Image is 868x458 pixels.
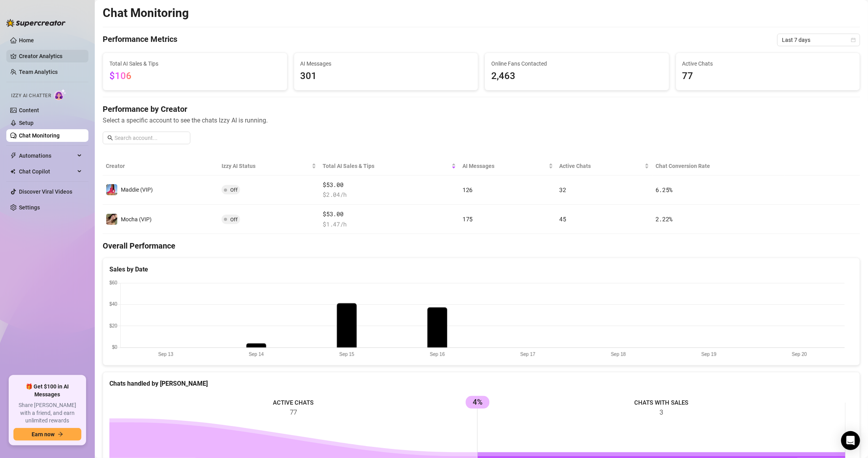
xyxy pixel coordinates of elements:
[656,186,673,194] span: 6.25 %
[222,162,310,170] span: Izzy AI Status
[301,59,472,68] span: AI Messages
[13,383,81,398] span: 🎁 Get $100 in AI Messages
[58,432,63,437] span: arrow-right
[851,38,856,42] span: calendar
[230,187,238,193] span: Off
[107,135,113,141] span: search
[323,180,456,190] span: $53.00
[560,186,566,194] span: 32
[19,165,75,178] span: Chat Copilot
[19,69,58,75] a: Team Analytics
[103,6,189,21] h2: Chat Monitoring
[103,104,860,115] h4: Performance by Creator
[491,59,663,68] span: Online Fans Contacted
[6,19,66,27] img: logo-BBDzfeDw.svg
[109,264,853,274] div: Sales by Date
[841,431,860,450] div: Open Intercom Messenger
[19,50,82,62] a: Creator Analytics
[121,187,153,193] span: Maddie (VIP)
[10,153,17,159] span: thunderbolt
[652,157,784,175] th: Chat Conversion Rate
[109,70,132,81] span: $106
[11,92,51,100] span: Izzy AI Chatter
[230,217,238,222] span: Off
[19,188,72,195] a: Discover Viral Videos
[782,34,855,46] span: Last 7 days
[106,184,117,195] img: Maddie (VIP)
[462,215,473,223] span: 175
[10,169,15,174] img: Chat Copilot
[323,209,456,219] span: $53.00
[19,149,75,162] span: Automations
[560,162,643,170] span: Active Chats
[319,157,459,175] th: Total AI Sales & Tips
[19,204,40,211] a: Settings
[459,157,556,175] th: AI Messages
[560,215,566,223] span: 45
[656,215,673,223] span: 2.22 %
[103,34,177,46] h4: Performance Metrics
[121,216,152,222] span: Mocha (VIP)
[103,115,860,125] span: Select a specific account to see the chats Izzy AI is running.
[109,379,853,388] div: Chats handled by [PERSON_NAME]
[106,214,117,225] img: Mocha (VIP)
[103,240,860,251] h4: Overall Performance
[32,431,54,437] span: Earn now
[19,120,34,126] a: Setup
[109,59,281,68] span: Total AI Sales & Tips
[462,162,547,170] span: AI Messages
[13,428,81,441] button: Earn nowarrow-right
[682,59,854,68] span: Active Chats
[682,69,854,84] span: 77
[218,157,319,175] th: Izzy AI Status
[19,37,34,43] a: Home
[323,190,456,200] span: $ 2.04 /h
[301,69,472,84] span: 301
[556,157,652,175] th: Active Chats
[323,220,456,229] span: $ 1.47 /h
[54,89,66,100] img: AI Chatter
[13,401,81,425] span: Share [PERSON_NAME] with a friend, and earn unlimited rewards
[19,132,60,139] a: Chat Monitoring
[491,69,663,84] span: 2,463
[103,157,218,175] th: Creator
[115,134,186,142] input: Search account...
[323,162,450,170] span: Total AI Sales & Tips
[19,107,39,113] a: Content
[462,186,473,194] span: 126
